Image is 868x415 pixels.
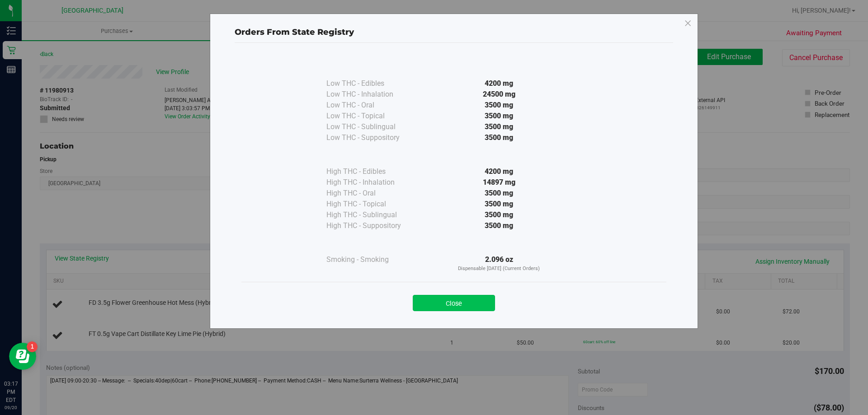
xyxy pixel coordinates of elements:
span: Orders From State Registry [235,27,354,37]
div: High THC - Edibles [326,166,417,177]
p: Dispensable [DATE] (Current Orders) [417,265,581,273]
div: 3500 mg [417,121,581,132]
button: Close [413,295,495,311]
div: 3500 mg [417,220,581,231]
div: Low THC - Topical [326,111,417,121]
div: 2.096 oz [417,254,581,273]
div: Low THC - Sublingual [326,121,417,132]
div: 3500 mg [417,100,581,111]
iframe: Resource center unread badge [27,341,38,352]
iframe: Resource center [9,343,36,370]
div: 3500 mg [417,132,581,143]
div: 4200 mg [417,78,581,89]
div: 3500 mg [417,210,581,220]
div: 24500 mg [417,89,581,100]
div: High THC - Topical [326,199,417,210]
div: Smoking - Smoking [326,254,417,265]
div: Low THC - Inhalation [326,89,417,100]
div: 4200 mg [417,166,581,177]
div: 14897 mg [417,177,581,188]
div: High THC - Suppository [326,220,417,231]
div: High THC - Inhalation [326,177,417,188]
div: Low THC - Edibles [326,78,417,89]
div: Low THC - Oral [326,100,417,111]
div: 3500 mg [417,111,581,121]
div: 3500 mg [417,188,581,199]
div: High THC - Oral [326,188,417,199]
div: 3500 mg [417,199,581,210]
div: High THC - Sublingual [326,210,417,220]
div: Low THC - Suppository [326,132,417,143]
